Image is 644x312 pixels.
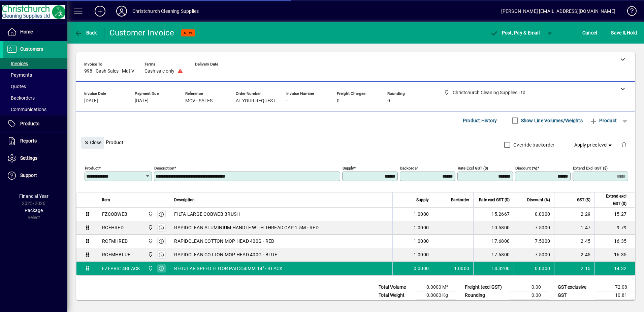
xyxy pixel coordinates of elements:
span: Customers [20,46,43,52]
td: 2.45 [554,235,594,248]
span: Christchurch Cleaning Supplies Ltd [146,265,154,272]
td: Total Volume [375,283,416,291]
td: 0.00 [509,283,549,291]
td: 82.89 [595,299,635,308]
span: AT YOUR REQUEST [236,98,276,104]
button: Profile [111,5,132,17]
button: Close [81,137,104,149]
span: 998 - Cash Sales - Mat V [84,69,134,74]
td: Freight (excl GST) [461,283,509,291]
span: Apply price level [574,141,613,149]
app-page-header-button: Back [67,27,104,39]
span: Christchurch Cleaning Supplies Ltd [146,237,154,245]
td: 72.08 [595,283,635,291]
span: Rate excl GST ($) [479,196,510,204]
span: Discount (%) [527,196,550,204]
td: 10.81 [595,291,635,299]
button: Apply price level [572,139,616,151]
span: S [611,30,614,35]
app-page-header-button: Close [79,139,106,146]
button: Post, Pay & Email [487,27,543,39]
span: RAPIDCLEAN COTTON MOP HEAD 400G - RED [174,238,274,244]
a: Backorders [3,92,67,104]
span: RAPIDCLEAN ALUMINIUM HANDLE WITH THREAD CAP 1.5M - RED [174,224,319,231]
td: 0.0000 [514,208,554,221]
label: Override backorder [512,141,555,148]
a: Communications [3,104,67,115]
span: Christchurch Cleaning Supplies Ltd [146,210,154,218]
span: Financial Year [19,193,49,199]
td: GST [554,291,595,299]
span: Communications [7,107,46,112]
td: 16.35 [594,248,635,262]
td: 15.27 [594,208,635,221]
td: GST exclusive [554,283,595,291]
span: Settings [20,155,37,161]
td: Total Weight [375,291,416,299]
span: 1.0000 [414,211,429,217]
span: Quotes [7,84,26,89]
span: 1.0000 [454,265,470,272]
span: MCV - SALES [185,98,213,104]
mat-label: Supply [343,165,354,170]
span: [DATE] [84,98,98,104]
mat-label: Extend excl GST ($) [573,165,608,170]
span: Extend excl GST ($) [599,192,626,207]
button: Back [73,27,99,39]
div: [PERSON_NAME] [EMAIL_ADDRESS][DOMAIN_NAME] [501,6,615,17]
span: Support [20,173,37,178]
a: Knowledge Base [622,1,636,23]
a: Quotes [3,81,67,92]
td: 0.0000 M³ [416,283,456,291]
span: Backorders [7,95,35,101]
a: Payments [3,69,67,81]
div: Product [76,130,635,155]
div: 17.6800 [478,238,510,244]
td: 0.0000 [514,262,554,275]
td: 9.79 [594,221,635,235]
span: ost, Pay & Email [490,30,540,35]
a: Invoices [3,58,67,69]
td: GST inclusive [554,299,595,308]
div: RCFMHRED [102,238,128,244]
span: Description [174,196,195,204]
a: Settings [3,150,67,167]
span: P [502,30,505,35]
span: Product History [463,115,497,126]
span: NEW [184,31,192,35]
span: Invoices [7,61,28,66]
div: FZFPRS14BLACK [102,265,140,272]
td: 14.32 [594,262,635,275]
span: Products [20,121,39,126]
button: Cancel [581,27,599,39]
td: 2.15 [554,262,594,275]
app-page-header-button: Delete [616,141,632,148]
span: Product [589,115,617,126]
div: 17.6800 [478,251,510,258]
span: Home [20,29,33,34]
span: Backorder [451,196,469,204]
span: RAPIDCLEAN COTTON MOP HEAD 400G - BLUE [174,251,277,258]
span: GST ($) [577,196,590,204]
td: 2.29 [554,208,594,221]
div: 10.5800 [478,224,510,231]
span: REGULAR SPEED FLOOR PAD 350MM 14" - BLACK [174,265,283,272]
td: 7.5000 [514,235,554,248]
span: Reports [20,138,37,144]
td: Rounding [461,291,509,299]
td: 2.45 [554,248,594,262]
span: Christchurch Cleaning Supplies Ltd [146,251,154,258]
a: Support [3,167,67,184]
span: Item [102,196,110,204]
span: Cancel [582,27,597,38]
div: RCFMHBLUE [102,251,130,258]
td: 0.0000 Kg [416,291,456,299]
mat-label: Product [85,165,99,170]
span: - [286,98,288,104]
td: 16.35 [594,235,635,248]
span: 0.0000 [414,265,429,272]
span: Close [84,137,101,148]
div: Christchurch Cleaning Supplies [132,6,199,17]
span: 0 [387,98,390,104]
label: Show Line Volumes/Weights [520,117,583,124]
